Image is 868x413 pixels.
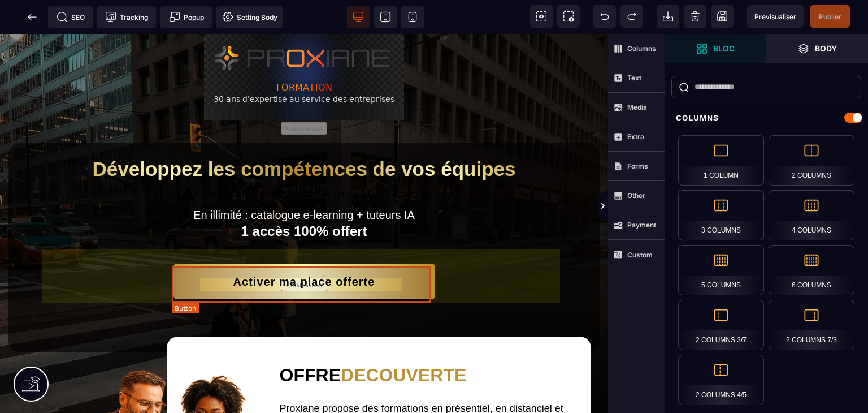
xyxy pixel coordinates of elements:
[819,12,841,21] span: Publier
[678,300,764,350] div: 2 Columns 3/7
[105,11,148,23] span: Tracking
[627,74,641,82] strong: Text
[678,190,764,240] div: 3 Columns
[678,245,764,295] div: 5 Columns
[57,11,85,23] span: SEO
[678,135,764,186] div: 1 Column
[678,355,764,405] div: 2 Columns 4/5
[769,245,854,295] div: 6 Columns
[627,44,656,53] strong: Columns
[665,34,766,63] span: Open Blocks
[222,11,277,23] span: Setting Body
[169,11,204,23] span: Popup
[530,5,553,28] span: View components
[280,366,568,395] text: Proxiane propose des formations en présentiel, en distanciel et sur-mesure.
[815,44,837,53] strong: Body
[42,124,566,147] h1: Développez les compétences de vos équipes
[627,221,656,229] strong: Payment
[766,34,868,63] span: Open Layer Manager
[769,135,854,186] div: 2 Columns
[665,107,868,128] div: Columns
[42,188,566,213] h2: 1 accès 100% offert
[713,44,735,53] strong: Bloc
[627,132,644,141] strong: Extra
[754,12,796,21] span: Previsualiser
[769,190,854,240] div: 4 Columns
[280,325,568,358] h2: OFFRE
[627,191,645,200] strong: Other
[769,300,854,350] div: 2 Columns 7/3
[627,103,647,111] strong: Media
[173,230,435,265] button: Activer ma place offerte
[747,5,804,28] span: Preview
[627,251,653,259] strong: Custom
[42,175,566,188] text: En illimité : catalogue e-learning + tuteurs IA
[627,162,648,170] strong: Forms
[557,5,580,28] span: Screenshot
